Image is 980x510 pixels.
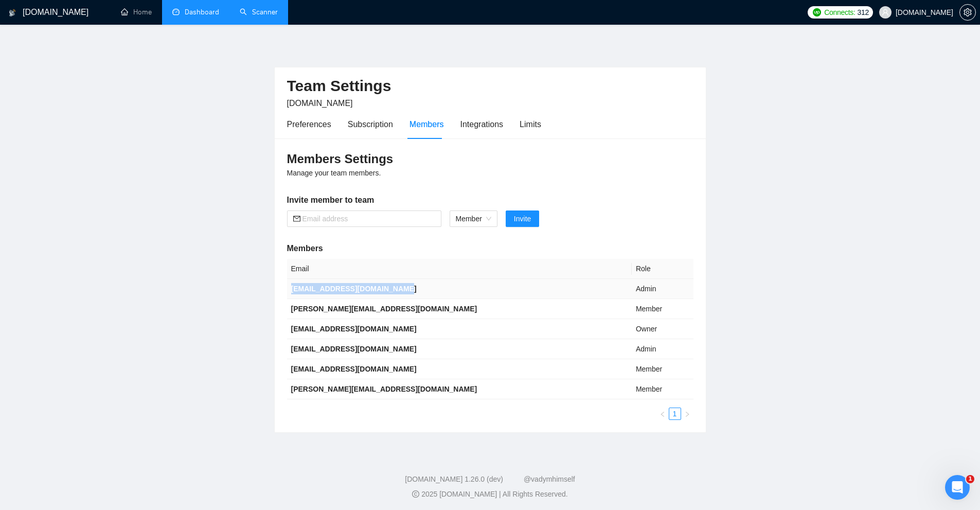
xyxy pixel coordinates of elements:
[632,319,693,339] td: Owner
[632,299,693,319] td: Member
[287,151,693,167] h3: Members Settings
[460,118,504,131] div: Integrations
[291,305,477,313] b: [PERSON_NAME][EMAIL_ADDRESS][DOMAIN_NAME]
[959,8,976,16] a: setting
[302,213,435,224] input: Email address
[656,408,669,420] button: left
[287,259,632,279] th: Email
[405,475,503,483] a: [DOMAIN_NAME] 1.26.0 (dev)
[240,8,278,16] a: searchScanner
[520,118,541,131] div: Limits
[291,285,417,293] b: [EMAIL_ADDRESS][DOMAIN_NAME]
[632,359,693,379] td: Member
[514,213,531,224] span: Invite
[669,408,681,419] a: 1
[409,118,444,131] div: Members
[287,118,331,131] div: Preferences
[287,76,693,97] h2: Team Settings
[291,365,417,373] b: [EMAIL_ADDRESS][DOMAIN_NAME]
[506,210,539,227] button: Invite
[287,242,693,255] h5: Members
[8,489,972,500] div: 2025 [DOMAIN_NAME] | All Rights Reserved.
[882,9,889,16] span: user
[632,379,693,399] td: Member
[945,475,970,500] iframe: Intercom live chat
[293,215,300,222] span: mail
[824,7,855,18] span: Connects:
[681,408,693,420] li: Next Page
[412,490,419,498] span: copyright
[456,211,491,226] span: Member
[172,8,219,16] a: dashboardDashboard
[291,385,477,393] b: [PERSON_NAME][EMAIL_ADDRESS][DOMAIN_NAME]
[632,339,693,359] td: Admin
[681,408,693,420] button: right
[287,169,381,177] span: Manage your team members.
[656,408,669,420] li: Previous Page
[9,5,16,21] img: logo
[959,4,976,21] button: setting
[966,475,974,483] span: 1
[960,8,975,16] span: setting
[669,408,681,420] li: 1
[287,194,693,206] h5: Invite member to team
[632,259,693,279] th: Role
[287,99,353,108] span: [DOMAIN_NAME]
[684,411,690,417] span: right
[660,411,666,417] span: left
[121,8,152,16] a: homeHome
[348,118,393,131] div: Subscription
[813,8,821,16] img: upwork-logo.png
[632,279,693,299] td: Admin
[524,475,575,483] a: @vadymhimself
[291,345,417,353] b: [EMAIL_ADDRESS][DOMAIN_NAME]
[291,325,417,333] b: [EMAIL_ADDRESS][DOMAIN_NAME]
[858,7,869,18] span: 312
